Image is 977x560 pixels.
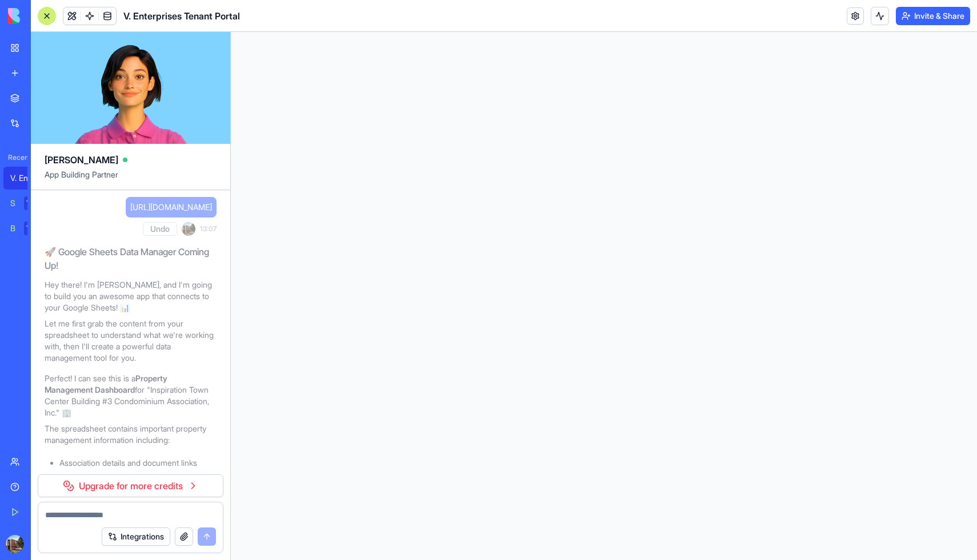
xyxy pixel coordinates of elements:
span: [PERSON_NAME] [45,153,118,167]
a: V. Enterprises Tenant Portal [3,167,49,190]
div: Blog Generation Pro [10,223,16,234]
p: Let me first grab the content from your spreadsheet to understand what we're working with, then I... [45,318,217,364]
span: 13:07 [200,224,217,233]
div: Social Media Content Generator [10,198,16,209]
span: Recent [3,153,27,162]
span: App Building Partner [45,169,217,190]
div: TRY [24,221,42,235]
p: Hey there! I'm [PERSON_NAME], and I'm going to build you an awesome app that connects to your Goo... [45,279,217,313]
a: Blog Generation ProTRY [3,217,49,240]
button: Integrations [102,527,170,546]
p: Perfect! I can see this is a for "Inspiration Town Center Building #3 Condominium Association, In... [45,373,217,418]
img: logo [8,8,79,24]
a: Social Media Content GeneratorTRY [3,192,49,215]
span: [URL][DOMAIN_NAME] [130,202,212,213]
h2: 🚀 Google Sheets Data Manager Coming Up! [45,245,217,272]
p: The spreadsheet contains important property management information including: [45,423,217,446]
img: ACg8ocI3iN2EvMXak_SCsLvJfSWb2MdaMp1gkP1m4Fni7Et9EyLMhJlZ=s96-c [6,535,24,553]
button: Invite & Share [896,7,970,25]
button: Undo [143,222,177,236]
div: TRY [24,196,42,210]
div: V. Enterprises Tenant Portal [10,172,42,184]
span: V. Enterprises Tenant Portal [123,9,240,23]
a: Upgrade for more credits [38,474,223,497]
li: Insurance information (LRA Insurance, renewal date [DATE]) [59,473,217,496]
li: Association details and document links [59,457,217,469]
img: ACg8ocI3iN2EvMXak_SCsLvJfSWb2MdaMp1gkP1m4Fni7Et9EyLMhJlZ=s96-c [182,222,195,236]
